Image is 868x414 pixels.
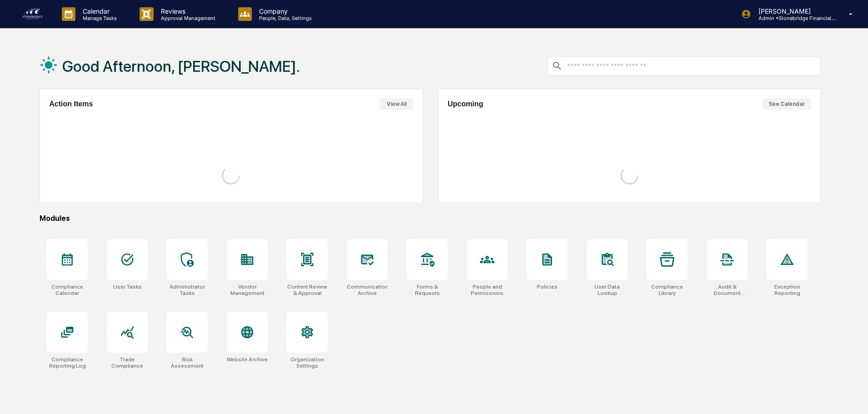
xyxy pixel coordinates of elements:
div: User Tasks [113,284,142,290]
div: Administrator Tasks [167,284,208,296]
h1: Good Afternoon, [PERSON_NAME]. [62,57,300,75]
h2: Action Items [49,100,93,108]
div: Trade Compliance [107,356,148,369]
p: Company [252,7,316,15]
div: Vendor Management [227,284,268,296]
p: Approval Management [154,15,220,21]
p: Manage Tasks [75,15,121,21]
p: People, Data, Settings [252,15,316,21]
img: logo [22,7,44,21]
div: Compliance Calendar [47,284,88,296]
button: View All [380,98,413,110]
div: People and Permissions [467,284,508,296]
div: Forms & Requests [407,284,448,296]
p: Admin • Stonebridge Financial Group [751,15,836,21]
div: Risk Assessment [167,356,208,369]
p: Calendar [75,7,121,15]
div: Compliance Library [647,284,688,296]
p: [PERSON_NAME] [751,7,836,15]
div: User Data Lookup [587,284,628,296]
button: See Calendar [762,98,811,110]
div: Website Archive [227,356,268,363]
div: Communications Archive [347,284,388,296]
div: Audit & Document Logs [707,284,748,296]
div: Content Review & Approval [287,284,328,296]
div: Modules [40,214,821,223]
div: Compliance Reporting Log [47,356,88,369]
div: Policies [537,284,558,290]
p: Reviews [154,7,220,15]
div: Organization Settings [287,356,328,369]
div: Exception Reporting [767,284,808,296]
h2: Upcoming [448,100,483,108]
